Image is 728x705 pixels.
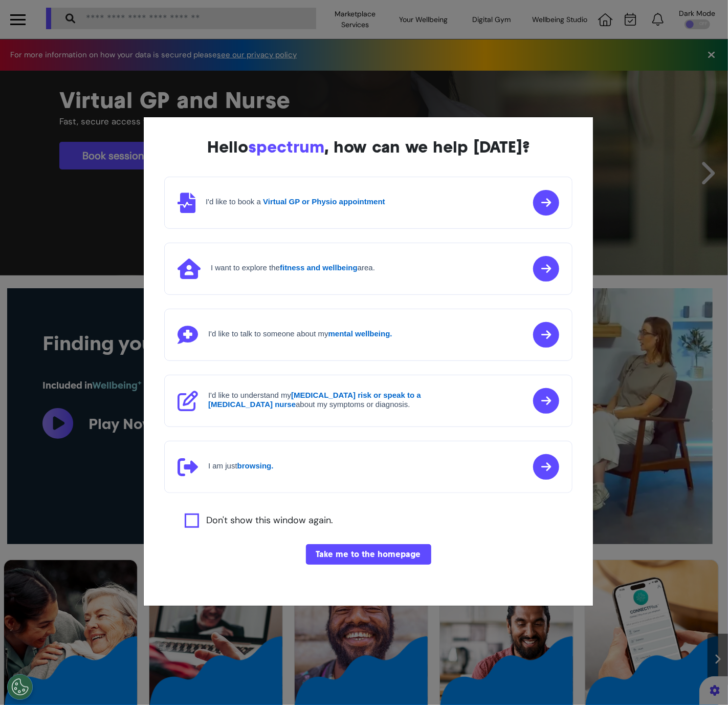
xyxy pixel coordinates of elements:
[208,329,392,338] h4: I'd like to talk to someone about my
[7,674,33,700] button: Open Preferences
[208,391,454,409] h4: I'd like to understand my about my symptoms or diagnosis.
[211,263,375,272] h4: I want to explore the area.
[280,263,358,272] strong: fitness and wellbeing
[248,137,324,157] span: spectrum
[164,138,572,156] div: Hello , how can we help [DATE]?
[206,197,385,206] h4: I'd like to book a
[208,391,421,409] strong: [MEDICAL_DATA] risk or speak to a [MEDICAL_DATA] nurse
[185,514,199,528] input: Agree to privacy policy
[208,461,274,471] h4: I am just
[328,329,392,338] strong: mental wellbeing.
[306,544,431,565] button: Take me to the homepage
[206,514,333,528] label: Don't show this window again.
[237,461,274,470] strong: browsing.
[263,197,385,206] strong: Virtual GP or Physio appointment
